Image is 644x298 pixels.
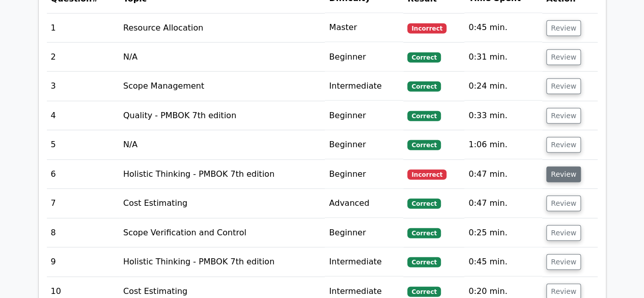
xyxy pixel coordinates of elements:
button: Review [546,20,581,36]
span: Correct [407,82,440,92]
span: Correct [407,140,440,150]
span: Correct [407,228,440,238]
td: 0:45 min. [464,248,542,277]
span: Correct [407,199,440,209]
span: Correct [407,287,440,297]
td: 0:24 min. [464,72,542,101]
td: Beginner [325,130,403,159]
span: Correct [407,257,440,267]
td: Holistic Thinking - PMBOK 7th edition [119,248,325,277]
button: Review [546,137,581,153]
td: 1 [47,13,119,42]
span: Incorrect [407,23,446,34]
td: Cost Estimating [119,189,325,218]
td: Holistic Thinking - PMBOK 7th edition [119,160,325,189]
td: 0:47 min. [464,160,542,189]
td: 0:25 min. [464,219,542,248]
td: N/A [119,130,325,159]
td: 0:45 min. [464,13,542,42]
button: Review [546,49,581,65]
td: 5 [47,130,119,159]
td: 3 [47,72,119,101]
td: Beginner [325,101,403,130]
td: 2 [47,43,119,72]
td: 8 [47,219,119,248]
td: Quality - PMBOK 7th edition [119,101,325,130]
button: Review [546,254,581,270]
td: 0:47 min. [464,189,542,218]
td: Intermediate [325,248,403,277]
td: Beginner [325,160,403,189]
td: 4 [47,101,119,130]
td: Scope Verification and Control [119,219,325,248]
td: 0:33 min. [464,101,542,130]
td: Intermediate [325,72,403,101]
span: Incorrect [407,170,446,180]
td: 9 [47,248,119,277]
span: Correct [407,111,440,121]
button: Review [546,196,581,211]
td: Resource Allocation [119,13,325,42]
span: Correct [407,52,440,63]
td: Beginner [325,43,403,72]
button: Review [546,108,581,124]
td: 1:06 min. [464,130,542,159]
td: Scope Management [119,72,325,101]
td: Master [325,13,403,42]
td: 0:31 min. [464,43,542,72]
td: N/A [119,43,325,72]
td: Advanced [325,189,403,218]
td: 7 [47,189,119,218]
button: Review [546,167,581,182]
td: 6 [47,160,119,189]
button: Review [546,225,581,241]
button: Review [546,78,581,94]
td: Beginner [325,219,403,248]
